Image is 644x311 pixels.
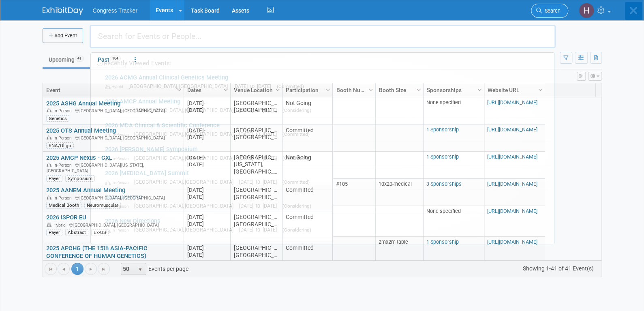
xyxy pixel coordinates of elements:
[105,227,133,233] span: In-Person
[105,180,133,185] span: In-Person
[134,179,237,185] span: [GEOGRAPHIC_DATA], [GEOGRAPHIC_DATA]
[239,203,281,209] span: [DATE] to [DATE]
[101,118,550,142] a: 2026 MDA Clinical & Scientific Conference In-Person [GEOGRAPHIC_DATA], [GEOGRAPHIC_DATA] [DATE] t...
[277,84,304,89] span: (Committed)
[282,155,311,161] span: (Considering)
[239,107,281,113] span: [DATE] to [DATE]
[134,203,237,209] span: [GEOGRAPHIC_DATA], [GEOGRAPHIC_DATA]
[128,83,232,89] span: [GEOGRAPHIC_DATA], [GEOGRAPHIC_DATA]
[101,142,550,165] a: 2026 [PERSON_NAME] Symposium In-Person [GEOGRAPHIC_DATA], [GEOGRAPHIC_DATA] [DATE] to [DATE] (Con...
[239,227,281,233] span: [DATE] to [DATE]
[101,166,550,189] a: 2026 [MEDICAL_DATA] Summit In-Person [GEOGRAPHIC_DATA], [GEOGRAPHIC_DATA] [DATE] to [DATE] (Commi...
[233,83,275,89] span: [DATE] to [DATE]
[101,94,550,118] a: 2026 AMCP Annual Meeting In-Person [GEOGRAPHIC_DATA], [GEOGRAPHIC_DATA] [DATE] to [DATE] (Conside...
[282,179,310,185] span: (Committed)
[134,107,237,113] span: [GEOGRAPHIC_DATA], [GEOGRAPHIC_DATA]
[105,132,133,137] span: In-Person
[95,53,550,70] div: Recently Viewed Events:
[282,107,311,113] span: (Considering)
[105,156,133,161] span: In-Person
[239,131,281,137] span: [DATE] to [DATE]
[282,131,310,137] span: (Committed)
[282,227,311,233] span: (Considering)
[101,214,550,237] a: 2026 New Directions In-Person [GEOGRAPHIC_DATA], [GEOGRAPHIC_DATA] [DATE] to [DATE] (Considering)
[134,131,237,137] span: [GEOGRAPHIC_DATA], [GEOGRAPHIC_DATA]
[101,190,550,213] a: 2026 UKNTRC In-Person [GEOGRAPHIC_DATA], [GEOGRAPHIC_DATA] [DATE] to [DATE] (Considering)
[90,25,556,48] input: Search for Events or People...
[239,155,281,161] span: [DATE] to [DATE]
[239,179,281,185] span: [DATE] to [DATE]
[105,84,127,89] span: Hybrid
[105,204,133,209] span: In-Person
[105,108,133,113] span: In-Person
[134,227,237,233] span: [GEOGRAPHIC_DATA], [GEOGRAPHIC_DATA]
[101,70,550,94] a: 2026 ACMG Annual Clinical Genetics Meeting Hybrid [GEOGRAPHIC_DATA], [GEOGRAPHIC_DATA] [DATE] to ...
[282,203,311,209] span: (Considering)
[134,155,237,161] span: [GEOGRAPHIC_DATA], [GEOGRAPHIC_DATA]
